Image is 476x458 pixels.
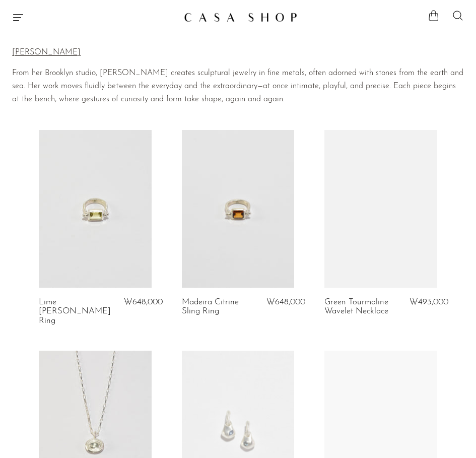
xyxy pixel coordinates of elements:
[12,46,464,59] p: [PERSON_NAME]
[182,298,254,316] a: Madeira Citrine Sling Ring
[12,67,464,106] p: From her Brooklyn studio, [PERSON_NAME] creates sculptural jewelry in fine metals, often adorned ...
[410,298,448,306] span: ₩493,000
[39,298,111,325] a: Lime [PERSON_NAME] Ring
[324,298,397,316] a: Green Tourmaline Wavelet Necklace
[12,11,24,23] button: Menu
[124,298,163,306] span: ₩648,000
[266,298,305,306] span: ₩648,000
